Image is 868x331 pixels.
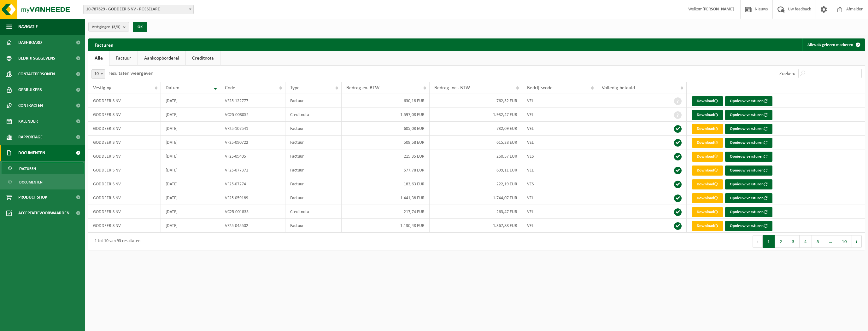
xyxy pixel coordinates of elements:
td: [DATE] [161,163,220,177]
td: 1.130,48 EUR [342,219,430,233]
td: GODDEERIS NV [88,205,161,219]
td: 577,78 EUR [342,163,430,177]
a: Factuur [109,51,138,66]
span: Rapportage [18,129,43,145]
button: Opnieuw versturen [725,165,772,176]
td: GODDEERIS NV [88,108,161,122]
td: -217,74 EUR [342,205,430,219]
td: -263,47 EUR [430,205,522,219]
td: 762,52 EUR [430,94,522,108]
td: VEL [522,122,597,136]
button: Alles als gelezen markeren [802,38,864,51]
td: Factuur [285,177,342,191]
td: 699,11 EUR [430,163,522,177]
td: GODDEERIS NV [88,149,161,163]
td: [DATE] [161,191,220,205]
td: [DATE] [161,136,220,149]
td: Factuur [285,149,342,163]
td: 630,18 EUR [342,94,430,108]
td: VF25-09405 [220,149,286,163]
td: [DATE] [161,205,220,219]
button: 2 [775,235,787,248]
a: Download [692,221,723,231]
td: -1.932,47 EUR [430,108,522,122]
a: Download [692,152,723,162]
span: Vestigingen [92,22,120,32]
button: Opnieuw versturen [725,152,772,162]
button: Opnieuw versturen [725,207,772,217]
span: 10-787629 - GODDEERIS NV - ROESELARE [84,5,193,14]
td: 605,03 EUR [342,122,430,136]
td: GODDEERIS NV [88,219,161,233]
td: VF25-077371 [220,163,286,177]
td: [DATE] [161,94,220,108]
a: Download [692,165,723,176]
td: VF25-059189 [220,191,286,205]
button: 5 [812,235,824,248]
span: Bedrag incl. BTW [434,85,470,90]
button: 3 [787,235,800,248]
count: (3/3) [112,25,120,29]
span: Facturen [19,163,36,175]
td: VEL [522,108,597,122]
button: Opnieuw versturen [725,193,772,203]
td: GODDEERIS NV [88,177,161,191]
td: Factuur [285,191,342,205]
span: Volledig betaald [602,85,635,90]
span: Code [225,85,235,90]
a: Facturen [2,162,84,174]
a: Download [692,124,723,134]
button: Next [852,235,862,248]
label: Zoeken: [779,71,795,76]
td: VF25-07274 [220,177,286,191]
span: Type [290,85,300,90]
span: Dashboard [18,35,42,50]
td: 1.367,88 EUR [430,219,522,233]
td: [DATE] [161,177,220,191]
button: Opnieuw versturen [725,138,772,148]
span: 10 [92,70,105,78]
td: VEL [522,205,597,219]
button: 1 [763,235,775,248]
td: VF25-045502 [220,219,286,233]
td: Factuur [285,219,342,233]
button: Vestigingen(3/3) [88,22,129,32]
td: VC25-003052 [220,108,286,122]
button: Opnieuw versturen [725,110,772,120]
span: Contracten [18,98,43,113]
td: GODDEERIS NV [88,136,161,149]
td: -1.597,08 EUR [342,108,430,122]
span: Product Shop [18,189,47,205]
span: Bedrijfsgegevens [18,50,55,66]
label: resultaten weergeven [108,71,153,76]
button: Opnieuw versturen [725,179,772,189]
td: VES [522,149,597,163]
button: 10 [837,235,852,248]
span: Datum [166,85,179,90]
strong: [PERSON_NAME] [702,7,734,12]
div: 1 tot 10 van 93 resultaten [91,236,140,247]
span: 10 [91,69,105,79]
span: Kalender [18,113,38,129]
td: 183,63 EUR [342,177,430,191]
td: VC25-001833 [220,205,286,219]
a: Download [692,138,723,148]
button: 4 [800,235,812,248]
td: 260,57 EUR [430,149,522,163]
a: Download [692,96,723,106]
td: GODDEERIS NV [88,163,161,177]
td: VEL [522,163,597,177]
td: GODDEERIS NV [88,122,161,136]
td: Creditnota [285,108,342,122]
button: Opnieuw versturen [725,124,772,134]
button: Opnieuw versturen [725,96,772,106]
span: Bedrijfscode [527,85,553,90]
td: [DATE] [161,149,220,163]
button: Opnieuw versturen [725,221,772,231]
td: Creditnota [285,205,342,219]
td: Factuur [285,163,342,177]
td: VF25-122777 [220,94,286,108]
a: Download [692,207,723,217]
td: [DATE] [161,219,220,233]
td: VES [522,177,597,191]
